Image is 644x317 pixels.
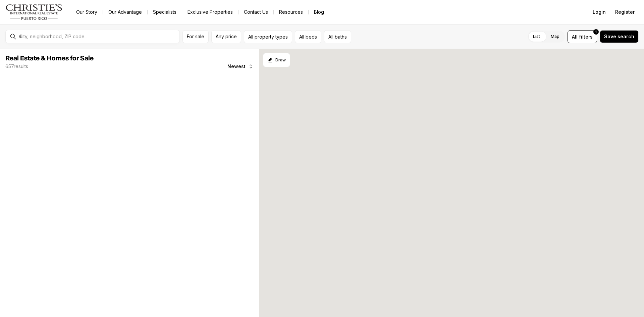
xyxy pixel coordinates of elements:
img: logo [5,4,63,20]
a: Our Advantage [103,7,147,17]
button: Start drawing [263,53,290,67]
button: Save search [600,30,639,43]
a: Exclusive Properties [182,7,238,17]
span: 1 [595,29,597,35]
span: Login [593,9,606,15]
label: Map [545,31,565,43]
button: Contact Us [238,7,273,17]
button: For sale [182,30,209,43]
span: Save search [604,34,634,39]
span: Any price [216,34,237,39]
button: Any price [211,30,241,43]
span: Register [615,9,635,15]
button: Register [611,5,639,19]
button: Login [589,5,610,19]
button: Allfilters1 [568,30,597,43]
span: Real Estate & Homes for Sale [5,55,94,62]
button: All baths [324,30,351,43]
a: Our Story [71,7,103,17]
label: List [528,31,545,43]
a: Blog [309,7,329,17]
p: 657 results [5,64,28,69]
span: filters [579,33,593,40]
a: Specialists [148,7,182,17]
button: All beds [295,30,321,43]
button: All property types [244,30,292,43]
a: Resources [274,7,308,17]
button: Newest [223,60,258,73]
span: Newest [227,64,246,69]
span: For sale [187,34,204,39]
span: All [572,33,578,40]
